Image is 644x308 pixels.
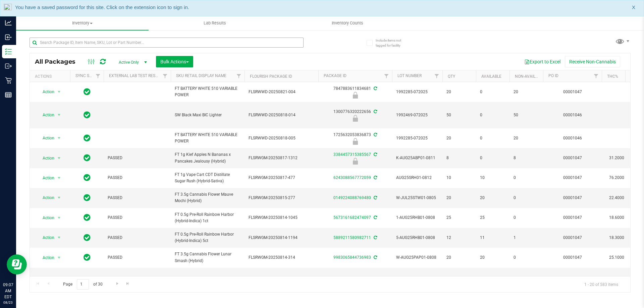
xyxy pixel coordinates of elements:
[175,251,240,264] span: FT 3.5g Cannabis Flower Lunar Smash (Hybrid)
[84,213,91,222] span: In Sync
[37,233,55,242] span: Action
[446,89,472,95] span: 20
[323,20,372,26] span: Inventory Counts
[108,195,167,201] span: PASSED
[396,112,438,118] span: 1992469-072025
[84,133,91,143] span: In Sync
[84,193,91,202] span: In Sync
[35,74,67,79] div: Actions
[514,155,539,161] span: 8
[5,34,12,41] inline-svg: Inbound
[446,112,472,118] span: 50
[480,214,505,221] span: 25
[514,214,539,221] span: 0
[160,70,171,82] a: Filter
[233,70,245,82] a: Filter
[514,135,539,141] span: 20
[480,195,505,201] span: 20
[55,87,63,97] span: select
[109,73,162,78] a: External Lab Test Result
[481,74,501,79] a: Available
[480,135,505,141] span: 0
[55,253,63,262] span: select
[84,253,91,262] span: In Sync
[108,155,167,161] span: PASSED
[3,300,13,305] p: 08/23
[565,56,620,67] button: Receive Non-Cannabis
[333,175,371,180] a: 6243088567772059
[333,152,371,157] a: 3384457315385567
[373,86,377,91] span: Sync from Compliance System
[607,74,618,79] a: THC%
[373,235,377,240] span: Sync from Compliance System
[93,70,104,82] a: Filter
[249,112,314,118] span: FLSRWWD-20250818-014
[373,132,377,137] span: Sync from Compliance System
[123,279,133,288] a: Go to the last page
[606,153,628,163] span: 31.2000
[446,135,472,141] span: 20
[37,87,55,97] span: Action
[448,74,455,79] a: Qty
[514,235,539,241] span: 1
[249,89,314,95] span: FLSRWWD-20250821-004
[55,233,63,242] span: select
[317,92,393,99] div: Launch Hold
[333,255,371,260] a: 9983065844736983
[563,195,582,200] a: 00001047
[112,279,122,288] a: Go to the next page
[249,214,314,221] span: FLSRWGM-20250814-1045
[55,133,63,143] span: select
[632,4,635,11] span: X
[373,255,377,260] span: Sync from Compliance System
[373,109,377,114] span: Sync from Compliance System
[15,4,189,10] span: You have a saved password for this site. Click on the extension icon to sign in.
[514,254,539,261] span: 0
[249,195,314,201] span: FLSRWGM-20250815-277
[249,155,314,161] span: FLSRWGM-20250817-1312
[37,213,55,223] span: Action
[55,213,63,223] span: select
[514,195,539,201] span: 0
[396,235,438,241] span: 5-AUG25RHB01-0808
[515,74,545,79] a: Non-Available
[30,38,304,48] input: Search Package ID, Item Name, SKU, Lot or Part Number...
[249,254,314,261] span: FLSRWGM-20250814-314
[606,193,628,203] span: 22.4000
[57,279,108,290] span: Page of 30
[108,175,167,181] span: PASSED
[563,235,582,240] a: 00001047
[563,215,582,220] a: 00001047
[396,195,438,201] span: W-JUL25STW01-0805
[606,173,628,183] span: 76.2000
[480,112,505,118] span: 0
[333,195,371,200] a: 0149224088769480
[397,73,422,78] a: Lot Number
[396,254,438,261] span: W-AUG25PAP01-0808
[160,59,189,64] span: Bulk Actions
[396,155,438,161] span: K-AUG25ABP01-0811
[250,74,292,79] a: Flourish Package ID
[324,73,346,78] a: Package ID
[55,153,63,163] span: select
[514,112,539,118] span: 50
[37,173,55,183] span: Action
[5,77,12,84] inline-svg: Retail
[84,233,91,242] span: In Sync
[446,214,472,221] span: 25
[563,136,582,140] a: 00001046
[396,135,438,141] span: 1992285-072025
[108,254,167,261] span: PASSED
[480,235,505,241] span: 11
[381,70,392,82] a: Filter
[514,175,539,181] span: 0
[175,231,240,244] span: FT 0.5g Pre-Roll Rainbow Harbor (Hybrid-Indica) 5ct
[37,133,55,143] span: Action
[446,254,472,261] span: 20
[317,132,393,145] div: 1725632053836873
[7,254,27,274] iframe: Resource center
[317,158,393,165] div: Launch Hold
[108,214,167,221] span: PASSED
[317,138,393,145] div: Newly Received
